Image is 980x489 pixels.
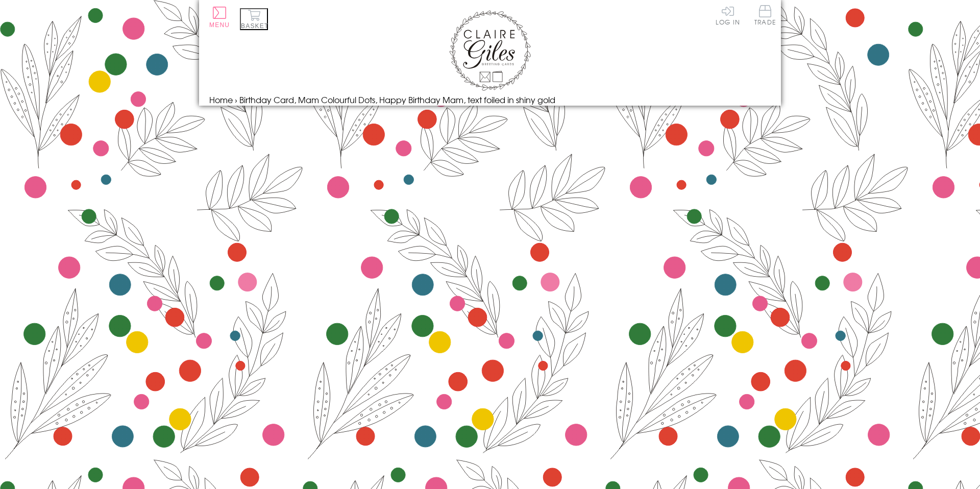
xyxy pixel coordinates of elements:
[716,5,740,25] a: Log In
[209,93,771,106] nav: breadcrumbs
[235,93,237,106] span: ›
[209,7,230,29] button: Menu
[209,21,230,29] span: Menu
[239,93,555,106] span: Birthday Card, Mam Colourful Dots, Happy Birthday Mam, text foiled in shiny gold
[754,5,776,25] span: Trade
[240,8,268,30] button: Basket
[754,5,776,27] a: Trade
[449,10,531,91] img: Claire Giles Greetings Cards
[209,93,233,106] a: Home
